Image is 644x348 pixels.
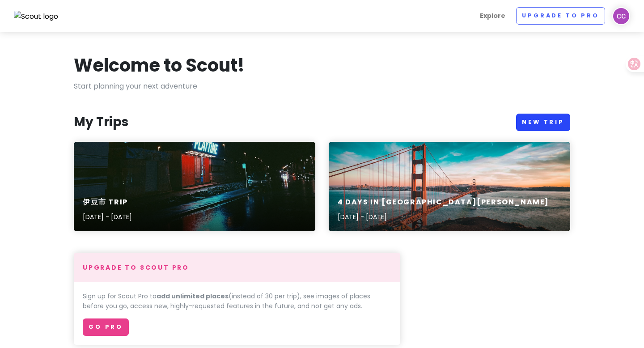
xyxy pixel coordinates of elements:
a: 4 Days in [GEOGRAPHIC_DATA][PERSON_NAME][DATE] - [DATE] [329,142,570,231]
p: Start planning your next adventure [74,81,570,92]
h6: 4 Days in [GEOGRAPHIC_DATA][PERSON_NAME] [338,198,549,207]
a: Go Pro [83,318,129,336]
img: Scout logo [14,11,59,22]
a: red and white building during night time伊豆市 Trip[DATE] - [DATE] [74,142,315,231]
a: New Trip [516,114,570,131]
h4: Upgrade to Scout Pro [83,263,391,272]
img: User profile [612,7,630,25]
strong: add unlimited places [157,292,229,301]
h6: 伊豆市 Trip [83,198,132,207]
a: Explore [476,7,509,25]
h3: My Trips [74,114,128,130]
p: [DATE] - [DATE] [83,212,132,222]
h1: Welcome to Scout! [74,54,245,77]
p: Sign up for Scout Pro to (instead of 30 per trip), see images of places before you go, access new... [83,291,391,311]
p: [DATE] - [DATE] [338,212,549,222]
a: Upgrade to Pro [516,7,605,25]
